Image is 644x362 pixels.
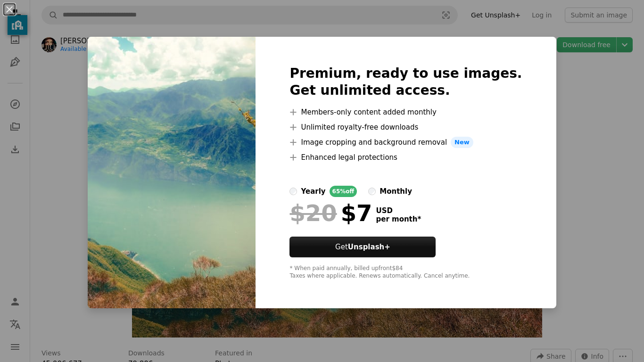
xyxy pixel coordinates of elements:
[289,201,372,225] div: $7
[289,237,436,257] button: GetUnsplash+
[330,186,357,197] div: 65% off
[289,152,522,163] li: Enhanced legal protections
[88,37,256,308] img: photo-1496304841270-2cb66cf766b4
[368,188,376,195] input: monthly
[289,65,522,99] h2: Premium, ready to use images. Get unlimited access.
[289,201,337,225] span: $20
[289,137,522,148] li: Image cropping and background removal
[289,122,522,133] li: Unlimited royalty-free downloads
[289,265,522,280] div: * When paid annually, billed upfront $84 Taxes where applicable. Renews automatically. Cancel any...
[380,186,412,197] div: monthly
[451,137,473,148] span: New
[376,206,421,215] span: USD
[376,215,421,223] span: per month *
[289,107,522,118] li: Members-only content added monthly
[289,188,297,195] input: yearly65%off
[301,186,325,197] div: yearly
[348,243,390,251] strong: Unsplash+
